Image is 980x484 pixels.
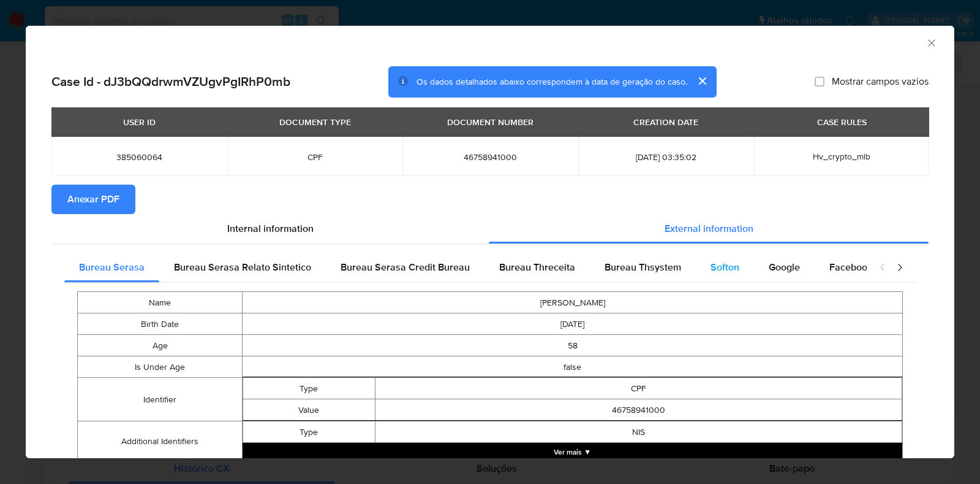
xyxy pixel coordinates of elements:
button: Expand array [243,443,902,461]
div: CASE RULES [810,112,874,133]
span: Internal information [227,221,314,236]
button: Anexar PDF [51,185,135,214]
span: Bureau Thsystem [605,260,681,274]
td: 46758941000 [375,399,902,421]
td: Value [243,399,375,421]
span: Softon [710,260,739,274]
td: Name [78,292,243,313]
span: Anexar PDF [67,186,119,213]
span: 385060064 [66,152,213,163]
td: CPF [375,378,902,399]
span: CPF [242,152,388,163]
td: Age [78,335,243,356]
td: 58 [243,335,903,356]
td: Identifier [78,378,243,421]
span: 46758941000 [417,152,563,163]
td: [DATE] [243,313,903,335]
td: Birth Date [78,313,243,335]
span: Bureau Threceita [499,260,575,274]
td: Is Under Age [78,356,243,378]
input: Mostrar campos vazios [815,77,824,86]
span: [DATE] 03:35:02 [593,152,739,163]
span: Bureau Serasa Relato Sintetico [174,260,311,274]
h2: Case Id - dJ3bQQdrwmVZUgvPgIRhP0mb [51,74,290,90]
span: Mostrar campos vazios [832,75,929,88]
button: Fechar a janela [925,37,937,48]
td: [PERSON_NAME] [243,292,903,313]
span: Bureau Serasa Credit Bureau [341,260,470,274]
div: Detailed info [51,214,929,244]
td: Type [243,421,375,443]
span: Os dados detalhados abaixo correspondem à data de geração do caso. [417,75,687,88]
span: Bureau Serasa [79,260,145,274]
div: USER ID [116,112,163,133]
span: Google [769,260,800,274]
span: Facebook [829,260,872,274]
div: DOCUMENT NUMBER [440,112,541,133]
div: closure-recommendation-modal [26,26,954,458]
td: Additional Identifiers [78,421,243,462]
td: Type [243,378,375,399]
div: Detailed external info [64,253,867,282]
td: NIS [375,421,902,443]
div: CREATION DATE [626,112,706,133]
span: External information [665,221,753,236]
div: DOCUMENT TYPE [272,112,358,133]
button: cerrar [687,66,717,96]
td: false [243,356,903,378]
span: Hv_crypto_mlb [813,150,870,163]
